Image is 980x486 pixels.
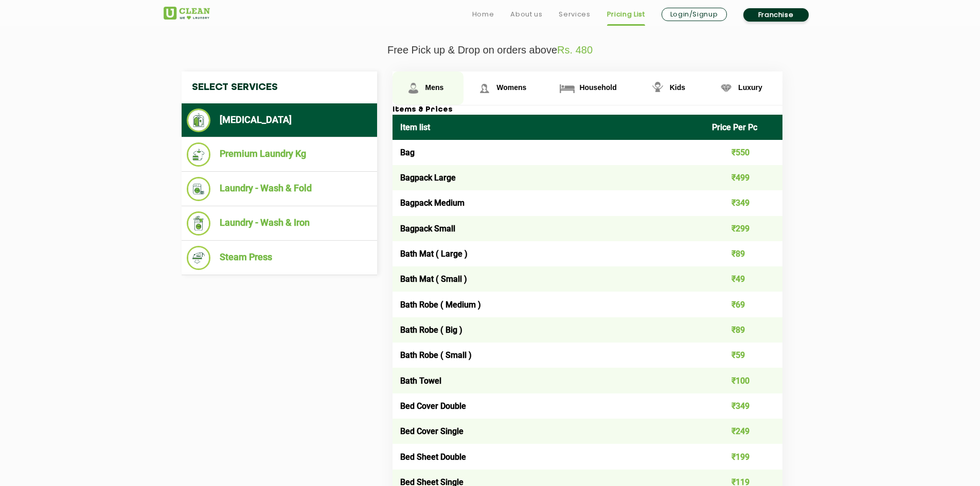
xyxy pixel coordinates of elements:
td: Bath Mat ( Large ) [393,241,705,266]
img: Laundry - Wash & Fold [187,177,211,201]
a: Services [559,8,590,21]
a: Home [472,8,494,21]
td: ₹349 [704,393,782,419]
img: Mens [404,79,422,97]
p: Free Pick up & Drop on orders above [164,44,817,56]
td: Bath Robe ( Big ) [393,317,705,343]
td: ₹499 [704,165,782,190]
span: Kids [670,83,685,92]
a: Login/Signup [662,8,727,21]
span: Household [579,83,616,92]
th: Price Per Pc [704,115,782,140]
img: UClean Laundry and Dry Cleaning [164,7,210,20]
span: Rs. 480 [557,44,593,56]
a: About us [510,8,542,21]
h3: Items & Prices [393,105,782,115]
img: Womens [475,79,493,97]
img: Dry Cleaning [187,109,211,132]
td: Bagpack Small [393,216,705,241]
td: Bed Cover Single [393,419,705,444]
td: ₹199 [704,444,782,469]
td: ₹550 [704,140,782,165]
img: Luxury [717,79,735,97]
th: Item list [393,115,705,140]
td: Bed Cover Double [393,393,705,419]
li: Premium Laundry Kg [187,142,372,167]
td: ₹89 [704,317,782,343]
a: Franchise [743,8,809,22]
td: Bed Sheet Double [393,444,705,469]
img: Steam Press [187,246,211,270]
li: Laundry - Wash & Fold [187,177,372,201]
td: ₹100 [704,368,782,393]
td: ₹249 [704,419,782,444]
img: Kids [649,79,667,97]
img: Household [558,79,576,97]
a: Pricing List [607,8,645,21]
h4: Select Services [182,71,377,103]
span: Luxury [738,83,762,92]
td: ₹299 [704,216,782,241]
td: ₹349 [704,190,782,215]
li: Steam Press [187,246,372,270]
td: ₹59 [704,343,782,368]
td: Bath Robe ( Medium ) [393,292,705,317]
td: Bagpack Large [393,165,705,190]
td: ₹49 [704,266,782,292]
td: Bath Towel [393,368,705,393]
td: ₹69 [704,292,782,317]
img: Laundry - Wash & Iron [187,211,211,236]
li: Laundry - Wash & Iron [187,211,372,236]
td: Bagpack Medium [393,190,705,215]
td: Bath Robe ( Small ) [393,343,705,368]
td: Bag [393,140,705,165]
span: Womens [496,83,526,92]
li: [MEDICAL_DATA] [187,109,372,132]
img: Premium Laundry Kg [187,142,211,167]
td: Bath Mat ( Small ) [393,266,705,292]
span: Mens [425,83,444,92]
td: ₹89 [704,241,782,266]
